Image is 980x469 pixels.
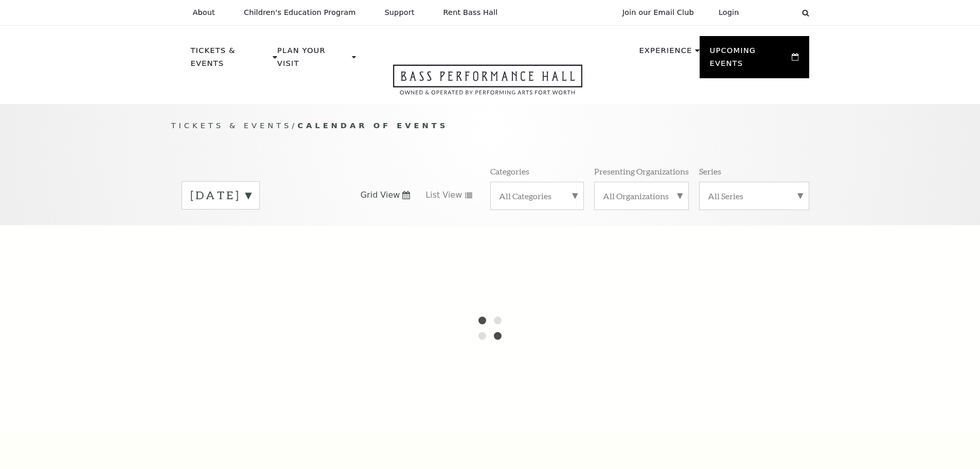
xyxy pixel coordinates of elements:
[499,190,575,201] label: All Categories
[171,121,292,130] span: Tickets & Events
[603,190,680,201] label: All Organizations
[443,8,498,17] p: Rent Bass Hall
[756,8,792,18] select: Select:
[490,166,529,177] p: Categories
[361,189,400,201] span: Grid View
[190,187,251,203] label: [DATE]
[193,8,215,17] p: About
[639,44,692,63] p: Experience
[708,190,800,201] label: All Series
[594,166,689,177] p: Presenting Organizations
[171,119,809,132] p: /
[710,44,790,76] p: Upcoming Events
[244,8,356,17] p: Children's Education Program
[699,166,721,177] p: Series
[385,8,415,17] p: Support
[297,121,448,130] span: Calendar of Events
[425,189,462,201] span: List View
[191,44,271,76] p: Tickets & Events
[277,44,349,76] p: Plan Your Visit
